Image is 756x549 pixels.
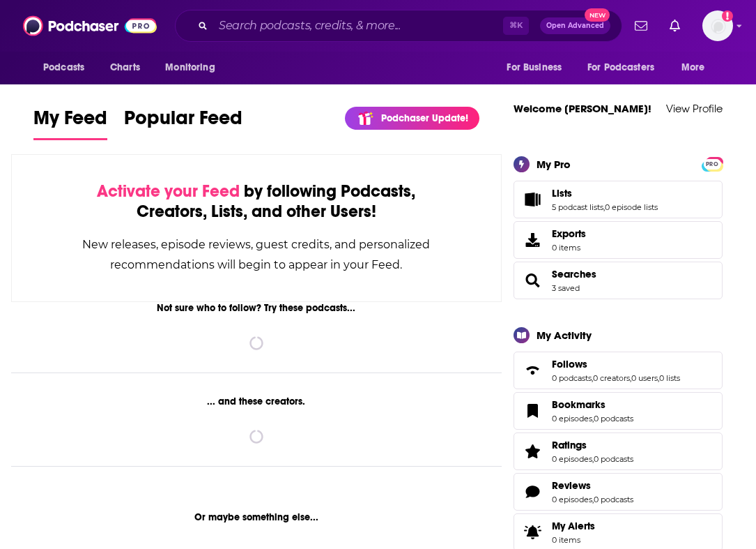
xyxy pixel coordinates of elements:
[704,158,720,168] a: PRO
[11,302,502,314] div: Not sure who to follow? Try these podcasts...
[514,102,651,115] a: Welcome [PERSON_NAME]!
[603,202,605,212] span: ,
[552,373,592,383] a: 0 podcasts
[101,54,148,81] a: Charts
[518,522,546,542] span: My Alerts
[514,352,723,389] span: Follows
[552,283,580,293] a: 3 saved
[110,58,140,77] span: Charts
[11,511,502,523] div: Or maybe something else...
[552,398,633,411] a: Bookmarks
[537,158,571,171] div: My Pro
[33,106,107,140] a: My Feed
[672,54,723,81] button: open menu
[594,414,633,423] a: 0 podcasts
[722,10,733,22] svg: Add a profile image
[155,54,233,81] button: open menu
[552,439,633,451] a: Ratings
[518,271,546,290] a: Searches
[552,479,633,492] a: Reviews
[585,8,610,22] span: New
[82,181,431,222] div: by following Podcasts, Creators, Lists, and other Users!
[605,202,658,212] a: 0 episode lists
[629,14,653,38] a: Show notifications dropdown
[552,243,586,253] span: 0 items
[33,106,107,138] span: My Feed
[704,159,720,170] span: PRO
[33,54,102,81] button: open menu
[82,234,431,275] div: New releases, episode reviews, guest credits, and personalized recommendations will begin to appe...
[124,106,242,138] span: Popular Feed
[497,54,579,81] button: open menu
[592,495,594,504] span: ,
[630,373,631,383] span: ,
[552,398,605,411] span: Bookmarks
[503,17,529,35] span: ⌘ K
[514,433,723,470] span: Ratings
[381,112,468,124] p: Podchaser Update!
[23,13,157,39] img: Podchaser - Follow, Share and Rate Podcasts
[518,442,546,461] a: Ratings
[552,268,596,280] a: Searches
[546,22,604,29] span: Open Advanced
[552,535,595,545] span: 0 items
[552,520,595,532] span: My Alerts
[537,329,592,342] div: My Activity
[514,221,723,259] a: Exports
[518,361,546,380] a: Follows
[43,58,84,77] span: Podcasts
[552,495,592,504] a: 0 episodes
[592,414,594,423] span: ,
[702,10,733,41] img: User Profile
[552,358,680,370] a: Follows
[518,482,546,502] a: Reviews
[514,262,723,299] span: Searches
[681,58,705,77] span: More
[514,473,723,511] span: Reviews
[593,373,630,383] a: 0 creators
[552,439,587,451] span: Ratings
[97,181,240,202] span: Activate your Feed
[578,54,674,81] button: open menu
[518,401,546,421] a: Bookmarks
[552,414,592,423] a: 0 episodes
[213,15,503,37] input: Search podcasts, credits, & more...
[514,392,723,430] span: Bookmarks
[592,373,593,383] span: ,
[592,454,594,464] span: ,
[666,102,723,115] a: View Profile
[552,202,603,212] a: 5 podcast lists
[11,396,502,407] div: ... and these creators.
[552,479,591,492] span: Reviews
[664,14,686,38] a: Show notifications dropdown
[165,58,215,77] span: Monitoring
[552,227,586,240] span: Exports
[124,106,242,140] a: Popular Feed
[514,181,723,218] span: Lists
[658,373,659,383] span: ,
[594,495,633,504] a: 0 podcasts
[175,10,622,42] div: Search podcasts, credits, & more...
[540,17,610,34] button: Open AdvancedNew
[507,58,562,77] span: For Business
[552,358,587,370] span: Follows
[587,58,654,77] span: For Podcasters
[518,190,546,209] a: Lists
[552,187,658,200] a: Lists
[552,187,572,200] span: Lists
[518,230,546,250] span: Exports
[659,373,680,383] a: 0 lists
[631,373,658,383] a: 0 users
[702,10,733,41] button: Show profile menu
[594,454,633,464] a: 0 podcasts
[702,10,733,41] span: Logged in as maggielindenberg
[552,454,592,464] a: 0 episodes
